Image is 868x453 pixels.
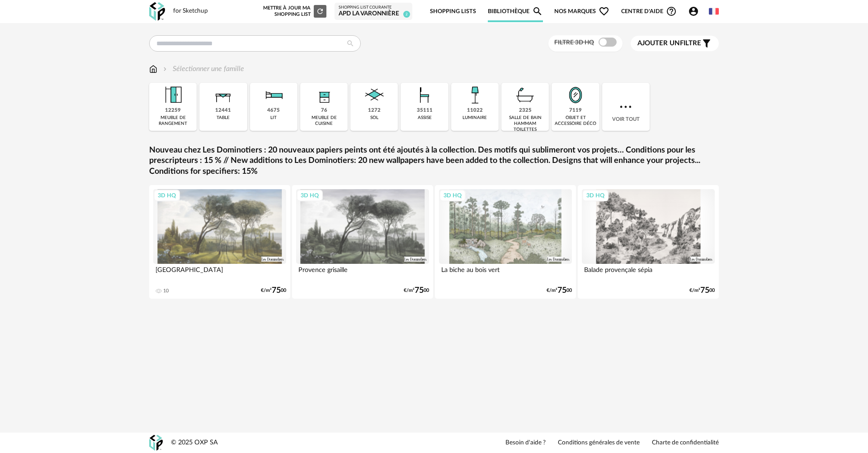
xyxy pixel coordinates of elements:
[154,190,180,201] div: 3D HQ
[412,83,437,107] img: Assise.png
[261,83,286,107] img: Literie.png
[599,6,609,17] span: Heart Outline icon
[171,439,218,447] div: © 2025 OXP SA
[618,99,634,115] img: more.7b13dc1.svg
[370,115,378,121] div: sol
[415,287,424,294] span: 75
[689,287,715,294] div: €/m² 00
[211,83,236,107] img: Table.png
[149,435,163,451] img: OXP
[362,83,387,107] img: Sol.png
[321,107,327,114] div: 76
[666,6,677,17] span: Help Circle Outline icon
[312,83,336,107] img: Rangement.png
[418,115,432,121] div: assise
[519,107,532,114] div: 2325
[578,185,719,299] a: 3D HQ Balade provençale sépia €/m²7500
[637,39,701,48] span: filtre
[569,107,582,114] div: 7119
[700,287,709,294] span: 75
[688,6,703,17] span: Account Circle icon
[417,107,433,114] div: 35111
[270,115,277,121] div: lit
[161,83,185,107] img: Meuble%20de%20rangement.png
[563,83,588,107] img: Miroir.png
[272,287,281,294] span: 75
[403,11,410,18] span: 2
[292,185,433,299] a: 3D HQ Provence grisaille €/m²7500
[558,439,640,447] a: Conditions générales de vente
[688,6,699,17] span: Account Circle icon
[316,9,324,14] span: Refresh icon
[621,6,677,17] span: Centre d'aideHelp Circle Outline icon
[488,1,543,22] a: BibliothèqueMagnify icon
[297,190,323,201] div: 3D HQ
[261,5,326,18] div: Mettre à jour ma Shopping List
[153,264,286,282] div: [GEOGRAPHIC_DATA]
[161,64,169,74] img: svg+xml;base64,PHN2ZyB3aWR0aD0iMTYiIGhlaWdodD0iMTYiIHZpZXdCb3g9IjAgMCAxNiAxNiIgZmlsbD0ibm9uZSIgeG...
[149,145,719,177] a: Nouveau chez Les Dominotiers : 20 nouveaux papiers peints ont été ajoutés à la collection. Des mo...
[435,185,576,299] a: 3D HQ La biche au bois vert €/m²7500
[439,264,572,282] div: La biche au bois vert
[296,264,429,282] div: Provence grisaille
[582,190,609,201] div: 3D HQ
[215,107,231,114] div: 12441
[267,107,280,114] div: 4675
[368,107,381,114] div: 1272
[430,1,476,22] a: Shopping Lists
[149,64,157,74] img: svg+xml;base64,PHN2ZyB3aWR0aD0iMTYiIGhlaWdodD0iMTciIHZpZXdCb3g9IjAgMCAxNiAxNyIgZmlsbD0ibm9uZSIgeG...
[467,107,483,114] div: 11022
[339,5,408,18] a: Shopping List courante APD La Varonnière 2
[404,287,429,294] div: €/m² 00
[505,439,546,447] a: Besoin d'aide ?
[165,107,181,114] div: 12259
[554,115,596,127] div: objet et accessoire déco
[339,10,408,18] div: APD La Varonnière
[462,83,487,107] img: Luminaire.png
[602,83,650,131] div: Voir tout
[163,288,169,294] div: 10
[152,115,194,127] div: meuble de rangement
[637,40,680,47] span: Ajouter un
[557,287,566,294] span: 75
[173,7,208,15] div: for Sketchup
[339,5,408,10] div: Shopping List courante
[513,83,538,107] img: Salle%20de%20bain.png
[161,64,244,74] div: Sélectionner une famille
[149,185,290,299] a: 3D HQ [GEOGRAPHIC_DATA] 10 €/m²7500
[261,287,286,294] div: €/m² 00
[554,1,609,22] span: Nos marques
[652,439,719,447] a: Charte de confidentialité
[217,115,230,121] div: table
[149,2,165,21] img: OXP
[701,38,712,49] span: Filter icon
[547,287,572,294] div: €/m² 00
[631,36,719,51] button: Ajouter unfiltre Filter icon
[532,6,543,17] span: Magnify icon
[709,6,719,16] img: fr
[439,190,466,201] div: 3D HQ
[303,115,345,127] div: meuble de cuisine
[582,264,715,282] div: Balade provençale sépia
[504,115,546,133] div: salle de bain hammam toilettes
[462,115,487,121] div: luminaire
[554,39,594,46] span: Filtre 3D HQ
